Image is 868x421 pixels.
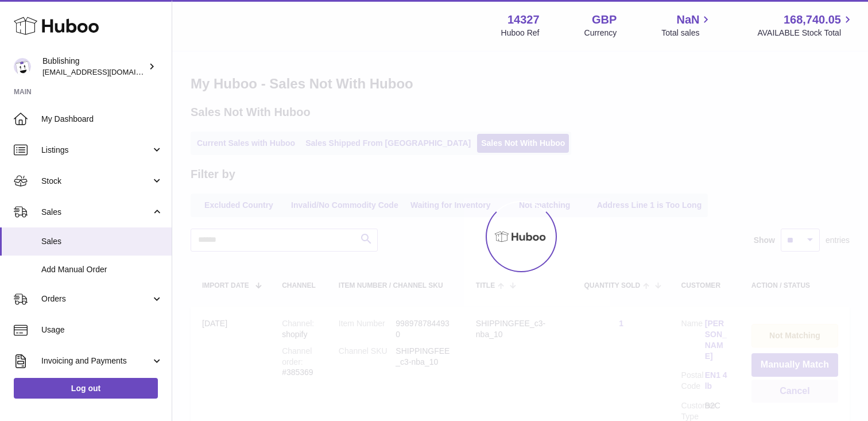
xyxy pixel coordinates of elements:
[501,28,540,38] div: Huboo Ref
[41,325,163,335] span: Usage
[42,67,169,76] span: [EMAIL_ADDRESS][DOMAIN_NAME]
[41,114,163,125] span: My Dashboard
[41,207,151,218] span: Sales
[784,12,841,28] span: 168,740.05
[661,12,712,38] a: NaN Total sales
[41,145,151,156] span: Listings
[41,236,163,247] span: Sales
[42,56,146,78] div: Bublishing
[584,28,617,38] div: Currency
[41,293,151,304] span: Orders
[661,28,712,38] span: Total sales
[757,12,854,38] a: 168,740.05 AVAILABLE Stock Total
[41,264,163,275] span: Add Manual Order
[41,176,151,187] span: Stock
[14,58,31,75] img: internalAdmin-14327@internal.huboo.com
[41,356,151,366] span: Invoicing and Payments
[14,378,158,399] a: Log out
[757,28,854,38] span: AVAILABLE Stock Total
[507,12,540,28] strong: 14327
[676,12,699,28] span: NaN
[592,12,617,28] strong: GBP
